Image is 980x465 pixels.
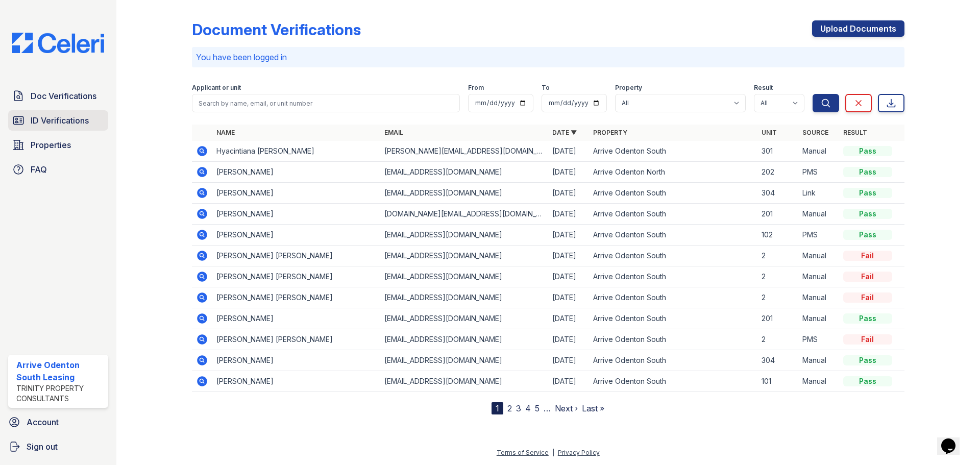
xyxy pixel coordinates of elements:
[548,246,589,266] td: [DATE]
[16,359,104,383] div: Arrive Odenton South Leasing
[31,114,89,127] span: ID Verifications
[380,308,548,329] td: [EMAIL_ADDRESS][DOMAIN_NAME]
[589,225,757,246] td: Arrive Odenton South
[589,371,757,392] td: Arrive Odenton South
[192,94,460,112] input: Search by name, email, or unit number
[380,371,548,392] td: [EMAIL_ADDRESS][DOMAIN_NAME]
[548,308,589,329] td: [DATE]
[8,110,108,131] a: ID Verifications
[798,183,839,204] td: Link
[757,350,798,371] td: 304
[380,204,548,225] td: [DOMAIN_NAME][EMAIL_ADDRESS][DOMAIN_NAME]
[548,266,589,287] td: [DATE]
[380,246,548,266] td: [EMAIL_ADDRESS][DOMAIN_NAME]
[380,225,548,246] td: [EMAIL_ADDRESS][DOMAIN_NAME]
[492,402,503,414] div: 1
[843,313,892,324] div: Pass
[937,424,970,455] iframe: chat widget
[757,141,798,162] td: 301
[798,287,839,308] td: Manual
[615,84,642,92] label: Property
[757,266,798,287] td: 2
[212,183,380,204] td: [PERSON_NAME]
[380,287,548,308] td: [EMAIL_ADDRESS][DOMAIN_NAME]
[380,266,548,287] td: [EMAIL_ADDRESS][DOMAIN_NAME]
[212,329,380,350] td: [PERSON_NAME] [PERSON_NAME]
[548,371,589,392] td: [DATE]
[196,51,900,63] p: You have been logged in
[757,225,798,246] td: 102
[4,436,112,457] a: Sign out
[558,449,600,456] a: Privacy Policy
[380,350,548,371] td: [EMAIL_ADDRESS][DOMAIN_NAME]
[212,371,380,392] td: [PERSON_NAME]
[757,287,798,308] td: 2
[798,204,839,225] td: Manual
[582,403,604,413] a: Last »
[802,129,828,136] a: Source
[589,183,757,204] td: Arrive Odenton South
[212,287,380,308] td: [PERSON_NAME] [PERSON_NAME]
[544,402,551,414] span: …
[548,204,589,225] td: [DATE]
[843,167,892,177] div: Pass
[798,266,839,287] td: Manual
[589,350,757,371] td: Arrive Odenton South
[4,33,112,53] img: CE_Logo_Blue-a8612792a0a2168367f1c8372b55b34899dd931a85d93a1a3d3e32e68fde9ad4.png
[593,129,627,136] a: Property
[192,84,241,92] label: Applicant or unit
[516,403,521,413] a: 3
[843,292,892,303] div: Fail
[843,334,892,345] div: Fail
[380,141,548,162] td: [PERSON_NAME][EMAIL_ADDRESS][DOMAIN_NAME]
[843,272,892,282] div: Fail
[757,183,798,204] td: 304
[548,183,589,204] td: [DATE]
[798,141,839,162] td: Manual
[212,266,380,287] td: [PERSON_NAME] [PERSON_NAME]
[212,225,380,246] td: [PERSON_NAME]
[843,209,892,219] div: Pass
[8,86,108,106] a: Doc Verifications
[843,251,892,261] div: Fail
[212,246,380,266] td: [PERSON_NAME] [PERSON_NAME]
[380,329,548,350] td: [EMAIL_ADDRESS][DOMAIN_NAME]
[589,204,757,225] td: Arrive Odenton South
[27,440,58,453] span: Sign out
[525,403,531,413] a: 4
[798,371,839,392] td: Manual
[31,163,47,176] span: FAQ
[31,139,71,151] span: Properties
[798,162,839,183] td: PMS
[757,329,798,350] td: 2
[8,135,108,155] a: Properties
[555,403,578,413] a: Next ›
[798,350,839,371] td: Manual
[16,383,104,404] div: Trinity Property Consultants
[380,162,548,183] td: [EMAIL_ADDRESS][DOMAIN_NAME]
[843,188,892,198] div: Pass
[757,204,798,225] td: 201
[212,204,380,225] td: [PERSON_NAME]
[843,129,867,136] a: Result
[589,162,757,183] td: Arrive Odenton North
[798,329,839,350] td: PMS
[589,246,757,266] td: Arrive Odenton South
[548,350,589,371] td: [DATE]
[843,355,892,365] div: Pass
[757,371,798,392] td: 101
[212,162,380,183] td: [PERSON_NAME]
[4,412,112,432] a: Account
[757,246,798,266] td: 2
[384,129,403,136] a: Email
[798,308,839,329] td: Manual
[589,308,757,329] td: Arrive Odenton South
[212,308,380,329] td: [PERSON_NAME]
[548,162,589,183] td: [DATE]
[380,183,548,204] td: [EMAIL_ADDRESS][DOMAIN_NAME]
[754,84,773,92] label: Result
[8,159,108,180] a: FAQ
[548,141,589,162] td: [DATE]
[798,246,839,266] td: Manual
